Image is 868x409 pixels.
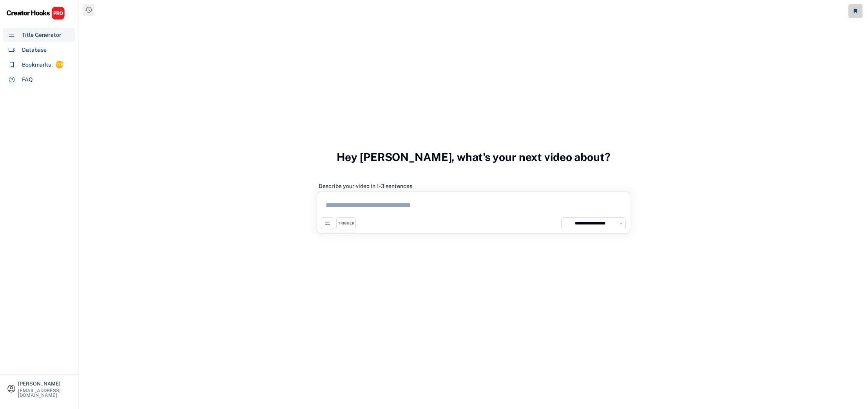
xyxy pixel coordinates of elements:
div: [EMAIL_ADDRESS][DOMAIN_NAME] [18,388,71,398]
div: 175 [56,62,63,68]
h3: Hey [PERSON_NAME], what's your next video about? [337,142,611,172]
img: CHPRO%20Logo.svg [6,6,65,20]
div: Bookmarks [22,61,51,69]
div: Title Generator [22,31,62,39]
div: Describe your video in 1-3 sentences [319,183,412,190]
div: TRIGGER [338,221,354,226]
img: yH5BAEAAAAALAAAAAABAAEAAAIBRAA7 [564,220,571,227]
div: [PERSON_NAME] [18,381,71,386]
div: FAQ [22,76,33,84]
div: Database [22,46,47,54]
